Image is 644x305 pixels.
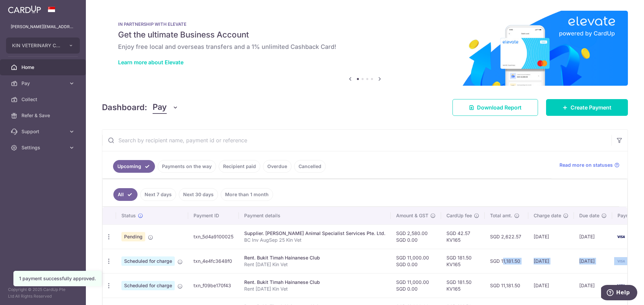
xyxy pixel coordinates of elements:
[121,256,175,266] span: Scheduled for charge
[614,233,628,241] img: Bank Card
[396,212,428,219] span: Amount & GST
[113,188,138,201] a: All
[559,162,620,168] a: Read more on statuses
[118,59,183,66] a: Learn more about Elevate
[121,212,136,219] span: Status
[534,212,561,219] span: Charge date
[574,273,612,298] td: [DATE]
[102,130,611,151] input: Search by recipient name, payment id or reference
[118,29,612,40] h5: Get the ultimate Business Account
[188,207,239,224] th: Payment ID
[614,257,628,265] img: Bank Card
[441,249,485,273] td: SGD 181.50 KV165
[485,224,528,249] td: SGD 2,622.57
[153,101,167,114] span: Pay
[574,224,612,249] td: [DATE]
[528,224,574,249] td: [DATE]
[244,254,385,261] div: Rent. Bukit Timah Hainanese Club
[140,188,176,201] a: Next 7 days
[528,249,574,273] td: [DATE]
[6,37,80,54] button: KIN VETERINARY CLINIC PTE. LTD.
[102,11,628,86] img: Renovation banner
[221,188,273,201] a: More than 1 month
[391,273,441,298] td: SGD 11,000.00 SGD 0.00
[21,144,66,151] span: Settings
[21,128,66,135] span: Support
[179,188,218,201] a: Next 30 days
[528,273,574,298] td: [DATE]
[574,249,612,273] td: [DATE]
[113,160,155,173] a: Upcoming
[21,64,66,71] span: Home
[391,224,441,249] td: SGD 2,580.00 SGD 0.00
[446,212,472,219] span: CardUp fee
[188,249,239,273] td: txn_4e4fc3648f0
[153,101,178,114] button: Pay
[244,230,385,237] div: Supplier. [PERSON_NAME] Animal Specialist Services Pte. Ltd.
[559,162,613,168] span: Read more on statuses
[244,279,385,286] div: Rent. Bukit Timah Hainanese Club
[118,21,612,27] p: IN PARTNERSHIP WITH ELEVATE
[601,285,637,302] iframe: Opens a widget where you can find more information
[21,80,66,87] span: Pay
[12,42,62,49] span: KIN VETERINARY CLINIC PTE. LTD.
[19,275,96,282] div: 1 payment successfully approved.
[244,261,385,268] p: Rent [DATE] Kin Vet
[188,224,239,249] td: txn_5d4a9100025
[118,43,612,51] h6: Enjoy free local and overseas transfers and a 1% unlimited Cashback Card!
[263,160,291,173] a: Overdue
[11,23,75,30] p: [PERSON_NAME][EMAIL_ADDRESS][DOMAIN_NAME]
[8,5,41,13] img: CardUp
[158,160,216,173] a: Payments on the way
[452,99,538,116] a: Download Report
[188,273,239,298] td: txn_f09be170f43
[485,273,528,298] td: SGD 11,181.50
[571,103,611,111] span: Create Payment
[121,232,145,241] span: Pending
[391,249,441,273] td: SGD 11,000.00 SGD 0.00
[485,249,528,273] td: SGD 11,181.50
[219,160,260,173] a: Recipient paid
[239,207,391,224] th: Payment details
[244,286,385,292] p: Rent [DATE] Kin Vet
[441,224,485,249] td: SGD 42.57 KV165
[490,212,512,219] span: Total amt.
[614,282,628,290] img: Bank Card
[21,112,66,119] span: Refer & Save
[121,281,175,290] span: Scheduled for charge
[477,103,522,111] span: Download Report
[546,99,628,116] a: Create Payment
[294,160,326,173] a: Cancelled
[441,273,485,298] td: SGD 181.50 KV165
[21,96,66,103] span: Collect
[102,101,147,113] h4: Dashboard:
[579,212,599,219] span: Due date
[244,237,385,243] p: BC Inv AugSep 25 Kin Vet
